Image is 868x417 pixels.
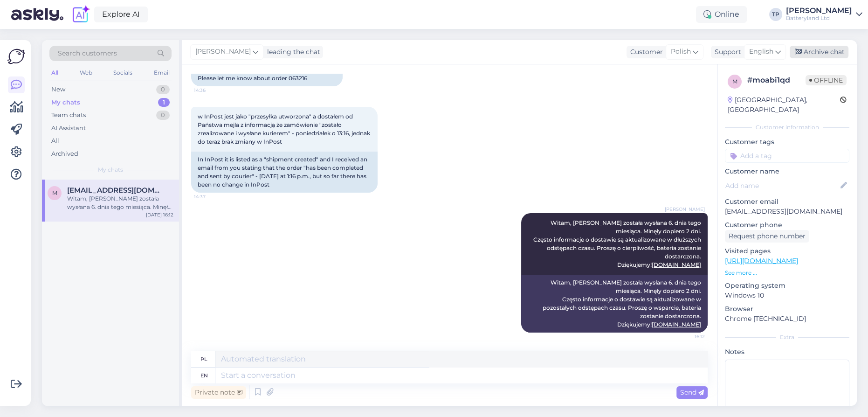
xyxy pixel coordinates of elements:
div: Support [711,47,741,57]
div: Extra [725,333,849,341]
div: 1 [158,98,170,107]
span: English [749,47,773,57]
div: Email [152,67,172,79]
div: Online [696,6,747,23]
span: matiz2000@live.com [67,186,164,195]
span: [PERSON_NAME] [665,206,705,213]
span: m [732,78,737,85]
div: Archived [51,149,78,159]
input: Add name [725,181,839,191]
span: Send [680,388,704,396]
img: Askly Logo [7,48,25,65]
div: Witam, [PERSON_NAME] została wysłana 6. dnia tego miesiąca. Minęły dopiero 2 dni. Często informac... [521,275,708,333]
p: [EMAIL_ADDRESS][DOMAIN_NAME] [725,207,849,216]
div: Web [78,67,94,79]
p: Browser [725,304,849,314]
div: Private note [191,386,246,399]
p: Customer tags [725,137,849,147]
span: w InPost jest jako "przesyłka utworzona" a dostałem od Państwa mejla z informacją że zamówienie "... [198,113,372,145]
a: [URL][DOMAIN_NAME] [725,257,798,265]
div: Customer information [725,123,849,132]
div: Witam, [PERSON_NAME] została wysłana 6. dnia tego miesiąca. Minęły dopiero 2 dni. Często informac... [67,195,173,211]
div: AI Assistant [51,124,86,133]
p: Customer email [725,197,849,207]
span: Witam, [PERSON_NAME] została wysłana 6. dnia tego miesiąca. Minęły dopiero 2 dni. Często informac... [533,219,703,268]
div: All [49,67,60,79]
div: [PERSON_NAME] [786,7,852,14]
div: Batteryland Ltd [786,14,852,22]
div: TP [769,8,782,21]
span: m [52,189,57,196]
p: Customer phone [725,220,849,230]
p: Customer name [725,167,849,176]
div: Socials [111,67,134,79]
span: My chats [98,166,123,174]
div: [DATE] 16:12 [146,211,173,218]
div: Archive chat [790,46,848,58]
div: pl [200,351,207,367]
span: [PERSON_NAME] [195,47,251,57]
div: Please let me know about order 063216 [191,70,343,86]
div: All [51,136,59,146]
div: en [200,368,208,383]
a: Explore AI [94,7,148,22]
a: [DOMAIN_NAME] [652,261,701,268]
span: Polish [671,47,691,57]
p: Windows 10 [725,291,849,300]
input: Add a tag [725,149,849,163]
span: 14:36 [194,87,229,94]
div: Team chats [51,111,86,120]
div: In InPost it is listed as a "shipment created" and I received an email from you stating that the ... [191,152,378,193]
div: Customer [627,47,663,57]
div: New [51,85,65,94]
div: [GEOGRAPHIC_DATA], [GEOGRAPHIC_DATA] [728,95,840,115]
div: 0 [156,111,170,120]
a: [DOMAIN_NAME] [652,321,701,328]
div: # moabi1qd [747,75,806,86]
p: See more ... [725,269,849,277]
p: Operating system [725,281,849,291]
div: My chats [51,98,80,107]
span: Search customers [58,49,117,58]
span: 16:12 [670,333,705,340]
div: Request phone number [725,230,809,243]
span: 14:37 [194,193,229,200]
p: Chrome [TECHNICAL_ID] [725,314,849,324]
p: Visited pages [725,246,849,256]
div: leading the chat [263,47,320,57]
div: 0 [156,85,170,94]
span: Offline [806,75,847,85]
img: explore-ai [71,5,90,24]
p: Notes [725,347,849,357]
a: [PERSON_NAME]Batteryland Ltd [786,7,862,22]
